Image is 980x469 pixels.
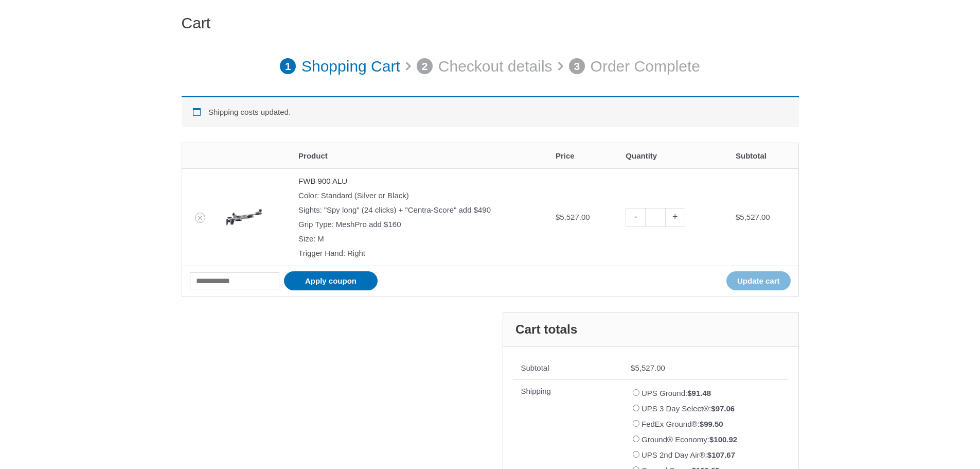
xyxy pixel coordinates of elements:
a: Remove FWB 900 ALU from cart [195,213,205,223]
a: FWB 900 ALU [298,177,347,185]
th: Quantity [618,143,728,168]
bdi: 107.67 [707,450,735,459]
a: 1 Shopping Cart [280,52,400,81]
label: UPS 3 Day Select®: [642,404,735,413]
bdi: 97.06 [711,404,735,413]
dt: Sights: [298,203,322,217]
p: M [298,232,540,246]
span: $ [631,363,635,372]
p: Right [298,246,540,260]
label: UPS 2nd Day Air®: [642,450,735,459]
bdi: 5,527.00 [736,213,770,221]
bdi: 99.50 [700,420,723,428]
span: $ [709,435,714,444]
span: $ [687,389,691,397]
bdi: 5,527.00 [631,363,665,372]
h1: Cart [182,14,799,32]
label: UPS Ground: [642,389,711,397]
span: $ [700,420,704,428]
span: $ [736,213,740,221]
span: 1 [280,58,296,75]
p: Shopping Cart [301,52,400,81]
a: - [626,208,645,226]
dt: Grip Type: [298,217,334,232]
p: Checkout details [438,52,553,81]
a: + [666,208,685,226]
h2: Cart totals [503,312,798,347]
span: 2 [417,58,433,75]
th: Subtotal [728,143,798,168]
th: Subtotal [513,357,623,380]
div: Shipping costs updated. [182,96,799,127]
button: Update cart [726,271,791,290]
dt: Trigger Hand: [298,246,345,260]
button: Apply coupon [284,271,378,290]
p: Standard (Silver or Black) [298,188,540,203]
th: Price [548,143,618,168]
dt: Color: [298,188,319,203]
bdi: 5,527.00 [556,213,590,221]
img: FWB 900 ALU [226,199,262,235]
span: $ [711,404,715,413]
label: FedEx Ground®: [642,420,723,428]
a: 2 Checkout details [417,52,553,81]
input: Product quantity [645,208,665,226]
p: "Spy long" (24 clicks) + "Centra-Score" add $490 [298,203,540,217]
th: Product [291,143,548,168]
label: Ground® Economy: [642,435,737,444]
bdi: 91.48 [687,389,711,397]
span: $ [707,450,711,459]
dt: Size: [298,232,315,246]
span: $ [556,213,560,221]
p: MeshPro add $160 [298,217,540,232]
bdi: 100.92 [709,435,737,444]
